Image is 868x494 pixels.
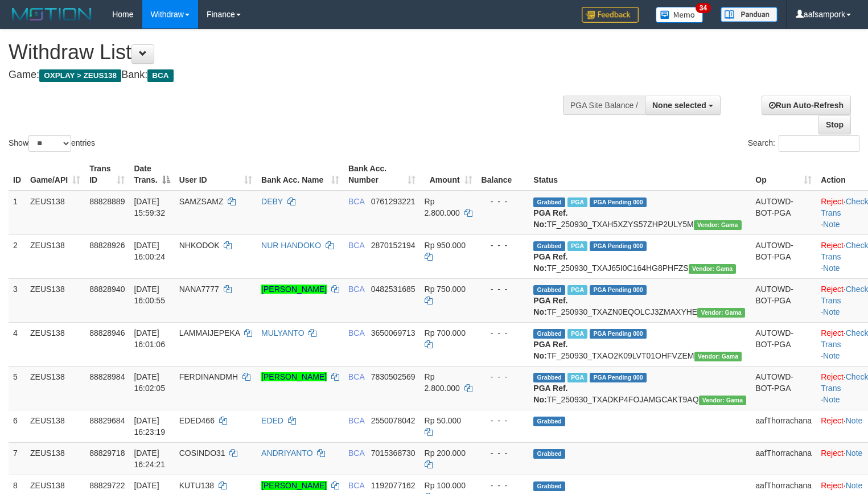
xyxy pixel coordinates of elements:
[689,264,737,274] span: Vendor URL: https://trx31.1velocity.biz
[85,158,129,191] th: Trans ID: activate to sort column ascending
[179,241,220,250] span: NHKODOK
[477,158,529,191] th: Balance
[89,241,125,250] span: 88828926
[348,285,364,294] span: BCA
[529,191,751,235] td: TF_250930_TXAH5XZYS57ZHP2ULY5M
[371,448,416,458] span: Copy 7015368730 to clipboard
[371,416,416,425] span: Copy 2550078042 to clipboard
[846,481,863,490] a: Note
[751,234,816,278] td: AUTOWD-BOT-PGA
[9,191,26,235] td: 1
[179,372,238,381] span: FERDINANDMH
[134,448,165,469] span: [DATE] 16:24:21
[821,481,844,490] a: Reject
[26,234,85,278] td: ZEUS138
[348,241,364,250] span: BCA
[699,396,747,405] span: Vendor URL: https://trx31.1velocity.biz
[261,285,327,294] a: [PERSON_NAME]
[9,6,95,23] img: MOTION_logo.png
[529,158,751,191] th: Status
[482,283,525,295] div: - - -
[823,395,840,404] a: Note
[590,285,647,295] span: PGA Pending
[261,481,327,490] a: [PERSON_NAME]
[371,328,416,337] span: Copy 3650069713 to clipboard
[748,135,859,152] label: Search:
[89,285,125,294] span: 88828940
[89,197,125,206] span: 88828889
[751,191,816,235] td: AUTOWD-BOT-PGA
[779,135,859,152] input: Search:
[261,328,304,337] a: MULYANTO
[751,158,816,191] th: Op: activate to sort column ascending
[9,234,26,278] td: 2
[425,416,462,425] span: Rp 50.000
[261,197,283,206] a: DEBY
[529,322,751,366] td: TF_250930_TXAO2K09LVT01OHFVZEM
[179,285,219,294] span: NANA7777
[821,416,844,425] a: Reject
[533,340,567,360] b: PGA Ref. No:
[823,307,840,316] a: Note
[533,208,567,229] b: PGA Ref. No:
[821,197,868,217] a: Check Trans
[533,449,565,459] span: Grabbed
[482,196,525,207] div: - - -
[179,328,240,337] span: LAMMAIJEPEKA
[821,285,844,294] a: Reject
[26,158,85,191] th: Game/API: activate to sort column ascending
[348,416,364,425] span: BCA
[821,328,844,337] a: Reject
[175,158,257,191] th: User ID: activate to sort column ascending
[89,481,125,490] span: 88829722
[697,308,745,318] span: Vendor URL: https://trx31.1velocity.biz
[129,158,174,191] th: Date Trans.: activate to sort column descending
[656,7,704,23] img: Button%20Memo.svg
[420,158,477,191] th: Amount: activate to sort column ascending
[26,191,85,235] td: ZEUS138
[371,372,416,381] span: Copy 7830502569 to clipboard
[567,373,587,382] span: Marked by aafsolysreylen
[846,416,863,425] a: Note
[533,481,565,491] span: Grabbed
[567,241,587,251] span: Marked by aafsolysreylen
[89,448,125,458] span: 88829718
[645,96,721,115] button: None selected
[762,96,851,115] a: Run Auto-Refresh
[9,158,26,191] th: ID
[9,69,567,81] h4: Game: Bank:
[179,448,225,458] span: COSINDO31
[26,366,85,410] td: ZEUS138
[529,366,751,410] td: TF_250930_TXADKP4FOJAMGCAKT9AQ
[371,197,416,206] span: Copy 0761293221 to clipboard
[696,3,711,13] span: 34
[26,322,85,366] td: ZEUS138
[821,328,868,349] a: Check Trans
[567,285,587,295] span: Marked by aafsolysreylen
[425,448,466,458] span: Rp 200.000
[134,328,165,349] span: [DATE] 16:01:06
[533,329,565,339] span: Grabbed
[344,158,420,191] th: Bank Acc. Number: activate to sort column ascending
[348,328,364,337] span: BCA
[751,366,816,410] td: AUTOWD-BOT-PGA
[694,220,742,230] span: Vendor URL: https://trx31.1velocity.biz
[89,372,125,381] span: 88828984
[818,115,851,134] a: Stop
[425,372,460,393] span: Rp 2.800.000
[425,285,466,294] span: Rp 750.000
[147,69,173,82] span: BCA
[529,278,751,322] td: TF_250930_TXAZN0EQOLCJ3ZMAXYHE
[482,480,525,491] div: - - -
[823,351,840,360] a: Note
[9,442,26,475] td: 7
[721,7,778,22] img: panduan.png
[823,220,840,229] a: Note
[821,285,868,305] a: Check Trans
[348,481,364,490] span: BCA
[179,481,214,490] span: KUTU138
[28,135,71,152] select: Showentries
[348,448,364,458] span: BCA
[751,278,816,322] td: AUTOWD-BOT-PGA
[371,481,416,490] span: Copy 1192077162 to clipboard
